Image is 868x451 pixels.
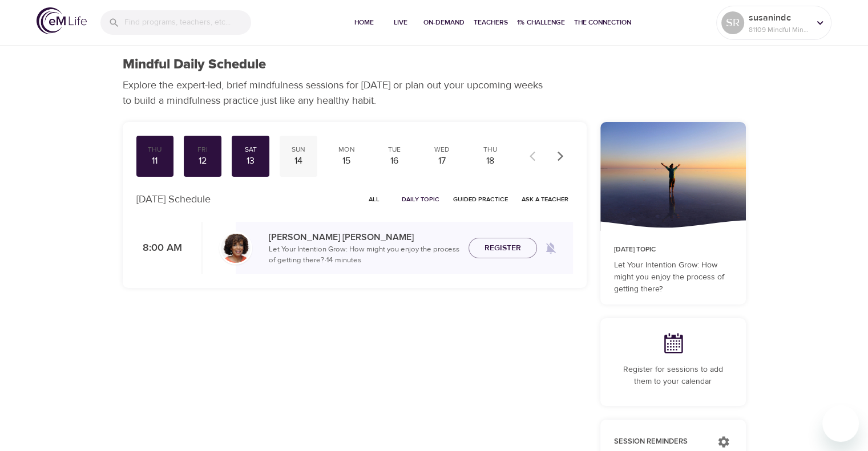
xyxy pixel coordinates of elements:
p: Let Your Intention Grow: How might you enjoy the process of getting there? · 14 minutes [269,244,459,266]
div: Tue [380,145,409,155]
span: Guided Practice [453,194,508,205]
button: Guided Practice [449,190,512,208]
button: All [356,190,393,208]
div: SR [721,11,744,34]
span: Register [485,241,521,255]
div: Sat [236,145,265,155]
p: [DATE] Schedule [136,192,211,207]
img: Janet_Jackson-min.jpg [221,233,251,263]
p: susanindc [749,11,809,25]
span: On-Demand [423,17,465,29]
p: [DATE] Topic [614,245,732,255]
div: 15 [332,155,361,168]
div: 14 [284,155,313,168]
span: The Connection [574,17,631,29]
h1: Mindful Daily Schedule [123,56,266,73]
span: 1% Challenge [517,17,565,29]
p: 8:00 AM [136,241,182,256]
p: Let Your Intention Grow: How might you enjoy the process of getting there? [614,259,732,295]
p: Register for sessions to add them to your calendar [614,364,732,388]
button: Daily Topic [397,190,444,208]
div: 13 [236,155,265,168]
div: Fri [188,145,217,155]
div: Thu [476,145,504,155]
div: 16 [380,155,409,168]
span: All [361,194,388,205]
span: Live [387,17,414,29]
div: Sun [284,145,313,155]
iframe: Button to launch messaging window [822,405,859,442]
span: Daily Topic [402,194,439,205]
div: 17 [428,155,457,168]
img: logo [37,7,87,34]
div: 12 [188,155,217,168]
div: Thu [141,145,169,155]
div: Wed [428,145,457,155]
input: Find programs, teachers, etc... [124,10,251,35]
span: Teachers [474,17,508,29]
p: [PERSON_NAME] [PERSON_NAME] [269,230,459,244]
p: 81109 Mindful Minutes [749,25,809,35]
button: Ask a Teacher [517,190,573,208]
div: 11 [141,155,169,168]
div: Mon [332,145,361,155]
p: Explore the expert-led, brief mindfulness sessions for [DATE] or plan out your upcoming weeks to ... [123,78,551,108]
div: 18 [476,155,504,168]
span: Ask a Teacher [522,194,568,205]
span: Home [350,17,378,29]
button: Register [469,238,537,259]
p: Session Reminders [614,436,706,448]
span: Remind me when a class goes live every Saturday at 8:00 AM [537,234,564,262]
